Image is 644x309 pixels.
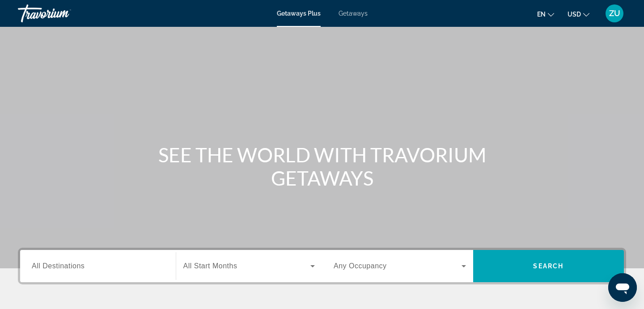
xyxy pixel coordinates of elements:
span: Any Occupancy [334,262,387,270]
span: en [537,11,546,18]
h1: SEE THE WORLD WITH TRAVORIUM GETAWAYS [154,143,490,190]
button: Search [473,250,624,282]
span: All Start Months [183,262,237,270]
a: Travorium [18,2,107,25]
a: Getaways Plus [277,10,321,17]
span: ZU [609,9,620,18]
iframe: Button to launch messaging window [608,273,637,302]
span: Search [533,262,563,270]
div: Search widget [20,250,624,282]
button: Change currency [568,8,589,21]
a: Getaways [339,10,368,17]
span: All Destinations [32,262,85,270]
button: User Menu [603,4,626,23]
button: Change language [537,8,554,21]
span: USD [568,11,581,18]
